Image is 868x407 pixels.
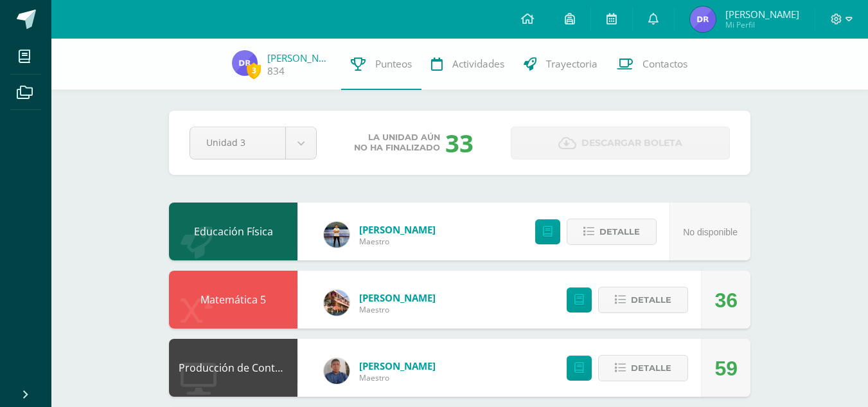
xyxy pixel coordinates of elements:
[169,203,297,260] div: Educación Física
[725,8,799,21] span: [PERSON_NAME]
[598,355,688,381] button: Detalle
[247,62,261,78] span: 3
[690,6,716,32] img: 9cd70511ceb3bad75a68d51cd5298682.png
[599,220,640,244] span: Detalle
[567,219,657,245] button: Detalle
[359,372,436,383] span: Maestro
[375,57,412,71] span: Punteos
[324,358,350,384] img: bf66807720f313c6207fc724d78fb4d0.png
[169,271,297,329] div: Matemática 5
[341,39,421,90] a: Punteos
[631,356,671,380] span: Detalle
[714,339,738,397] div: 59
[359,236,436,247] span: Maestro
[169,339,297,397] div: Producción de Contennidos Digitales
[354,132,440,153] span: La unidad aún no ha finalizado
[359,291,436,304] a: [PERSON_NAME]
[267,51,332,64] a: [PERSON_NAME]
[598,287,688,313] button: Detalle
[445,126,474,159] div: 33
[359,304,436,315] span: Maestro
[190,127,316,159] a: Unidad 3
[452,57,504,71] span: Actividades
[725,19,799,30] span: Mi Perfil
[631,288,671,312] span: Detalle
[642,57,687,71] span: Contactos
[359,223,436,236] a: [PERSON_NAME]
[206,127,269,158] span: Unidad 3
[546,57,598,71] span: Trayectoria
[232,50,258,76] img: 9cd70511ceb3bad75a68d51cd5298682.png
[267,64,285,78] a: 834
[324,222,350,248] img: bde165c00b944de6c05dcae7d51e2fcc.png
[607,39,697,90] a: Contactos
[324,290,350,316] img: 0a4f8d2552c82aaa76f7aefb013bc2ce.png
[421,39,514,90] a: Actividades
[714,271,738,329] div: 36
[581,127,682,159] span: Descargar boleta
[514,39,607,90] a: Trayectoria
[683,227,738,237] span: No disponible
[359,359,436,372] a: [PERSON_NAME]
